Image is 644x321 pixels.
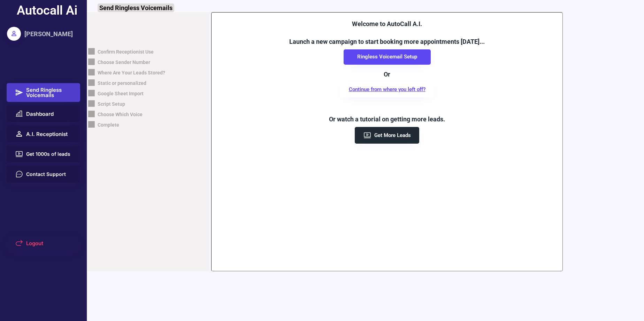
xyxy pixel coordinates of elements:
div: Confirm Receptionist Use [98,49,154,56]
div: [PERSON_NAME] [24,30,73,38]
font: Or [384,71,390,78]
div: Where Are Your Leads Stored? [98,70,165,77]
div: Choose Sender Number [98,59,150,66]
div: Complete [98,122,119,129]
button: A.I. Receptionist [7,126,80,142]
button: Get 1000s of leads [7,146,80,162]
button: Dashboard [7,105,80,122]
span: Dashboard [26,111,54,117]
div: Send Ringless Voicemails [98,3,174,12]
button: Contact Support [7,166,80,183]
button: Logout [7,235,80,251]
span: Contact Support [26,172,66,177]
div: Static or personalized [98,80,146,87]
button: Continue from where you left off? [340,82,434,97]
span: A.I. Receptionist [26,131,68,137]
div: Choose Which Voice [98,111,143,118]
span: Get 1000s of leads [26,152,70,157]
div: Script Setup [98,101,125,108]
button: Ringless Voicemail Setup [344,49,431,65]
button: Send Ringless Voicemails [7,83,80,102]
div: Google Sheet Import [98,90,144,97]
button: Get More Leads [355,127,419,144]
span: Logout [26,241,43,246]
div: Autocall Ai [17,2,77,19]
font: Welcome to AutoCall A.I. Launch a new campaign to start booking more appointments [DATE]... [289,20,485,45]
font: Or watch a tutorial on getting more leads. [329,115,445,123]
span: Send Ringless Voicemails [26,87,72,98]
span: Get More Leads [374,133,411,138]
